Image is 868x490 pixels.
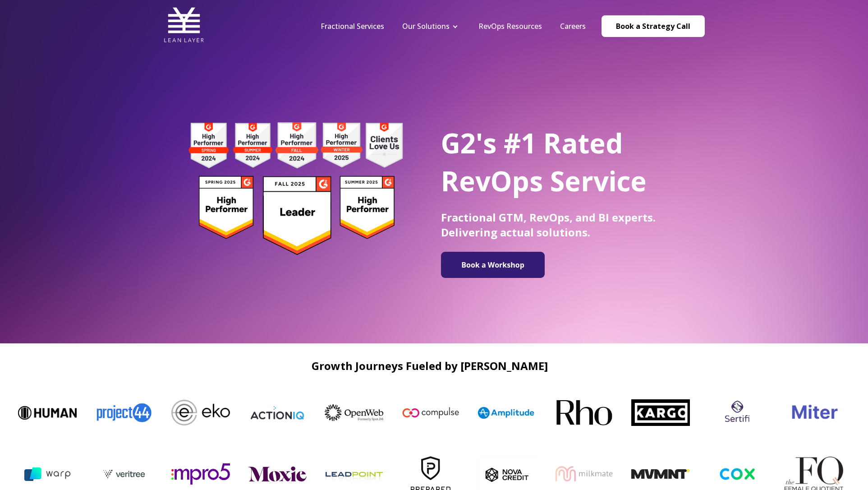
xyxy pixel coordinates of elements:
[560,21,586,31] a: Careers
[721,464,780,484] img: cox-logo-og-image
[621,399,680,425] img: Kargo
[312,21,595,31] div: Navigation Menu
[468,407,526,419] img: Amplitude
[544,384,603,442] img: Rho-logo-square
[185,463,243,484] img: mpro5
[262,467,320,481] img: moxie
[441,125,647,199] span: G2's #1 Rated RevOps Service
[402,21,450,31] a: Our Solutions
[164,5,204,45] img: Lean Layer Logo
[441,210,656,240] span: Fractional GTM, RevOps, and BI experts. Delivering actual solutions.
[391,398,450,428] img: Compulse
[84,397,143,428] img: Project44
[602,15,705,37] a: Book a Strategy Call
[568,465,627,482] img: milkmate
[8,406,66,420] img: Human
[445,255,540,274] img: Book a Workshop
[774,384,833,442] img: miter
[645,469,703,479] img: MVMNT
[108,461,167,487] img: veritree
[9,360,850,372] h2: Growth Journeys Fueled by [PERSON_NAME]
[478,21,542,31] a: RevOps Resources
[173,120,418,258] img: g2 badges
[698,396,756,430] img: sertifi logo
[32,462,90,486] img: warp ai
[321,21,384,31] a: Fractional Services
[314,404,373,421] img: OpenWeb
[238,405,296,421] img: ActionIQ
[161,400,220,425] img: Eko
